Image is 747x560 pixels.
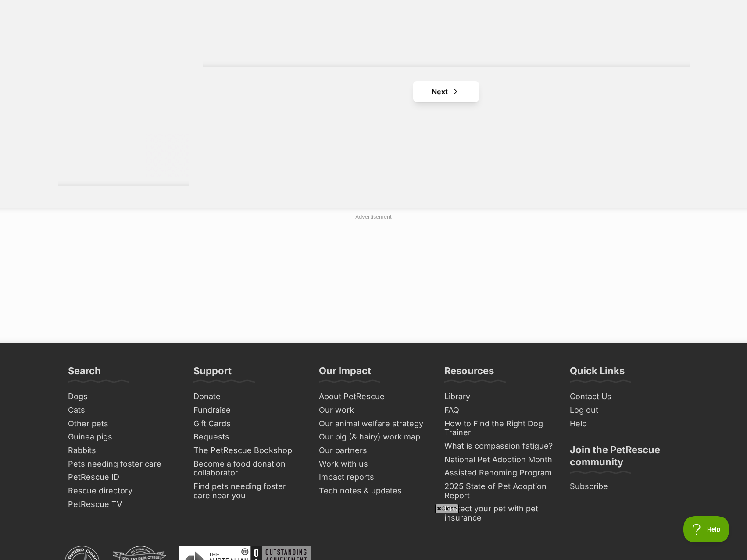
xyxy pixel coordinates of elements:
a: Assisted Rehoming Program [441,466,558,480]
h3: Quick Links [570,365,625,382]
a: PetRescue TV [64,498,181,511]
a: Subscribe [566,480,683,493]
nav: Pagination [203,81,690,102]
a: Rescue directory [64,484,181,498]
h3: Resources [444,365,494,382]
a: Library [441,390,558,404]
iframe: Advertisement [161,224,586,334]
a: Cats [64,404,181,417]
a: The PetRescue Bookshop [190,444,307,457]
a: Other pets [64,417,181,431]
a: Gift Cards [190,417,307,431]
a: Contact Us [566,390,683,404]
span: Close [435,504,459,513]
a: What is compassion fatigue? [441,439,558,453]
a: How to Find the Right Dog Trainer [441,417,558,439]
a: Rabbits [64,444,181,457]
a: Protect your pet with pet insurance [441,502,558,525]
a: Log out [566,404,683,417]
a: Our partners [315,444,432,457]
iframe: Help Scout Beacon - Open [683,516,729,542]
a: Guinea pigs [64,430,181,444]
a: Tech notes & updates [315,484,432,498]
a: Dogs [64,390,181,404]
a: About PetRescue [315,390,432,404]
a: Bequests [190,430,307,444]
iframe: Advertisement [161,516,586,556]
a: Donate [190,390,307,404]
h3: Our Impact [319,365,371,382]
a: Find pets needing foster care near you [190,480,307,502]
h3: Support [193,365,232,382]
a: National Pet Adoption Month [441,453,558,467]
a: Pets needing foster care [64,457,181,471]
a: 2025 State of Pet Adoption Report [441,480,558,502]
a: Our animal welfare strategy [315,417,432,431]
a: Work with us [315,457,432,471]
a: Our work [315,404,432,417]
a: Become a food donation collaborator [190,457,307,480]
a: Help [566,417,683,431]
a: PetRescue ID [64,471,181,484]
a: Fundraise [190,404,307,417]
a: Impact reports [315,471,432,484]
a: Our big (& hairy) work map [315,430,432,444]
a: Next page [413,81,479,102]
h3: Join the PetRescue community [570,443,679,473]
h3: Search [68,365,101,382]
a: FAQ [441,404,558,417]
